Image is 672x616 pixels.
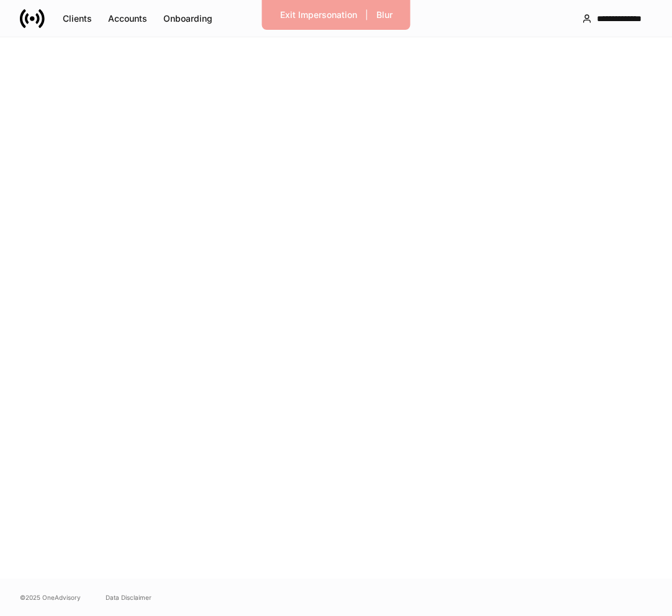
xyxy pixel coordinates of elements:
[106,592,152,602] a: Data Disclaimer
[20,592,81,602] span: © 2025 OneAdvisory
[155,9,220,29] button: Onboarding
[280,9,357,21] div: Exit Impersonation
[63,12,92,25] div: Clients
[100,9,155,29] button: Accounts
[376,9,393,21] div: Blur
[368,5,401,25] button: Blur
[108,12,147,25] div: Accounts
[55,9,100,29] button: Clients
[272,5,365,25] button: Exit Impersonation
[163,12,212,25] div: Onboarding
